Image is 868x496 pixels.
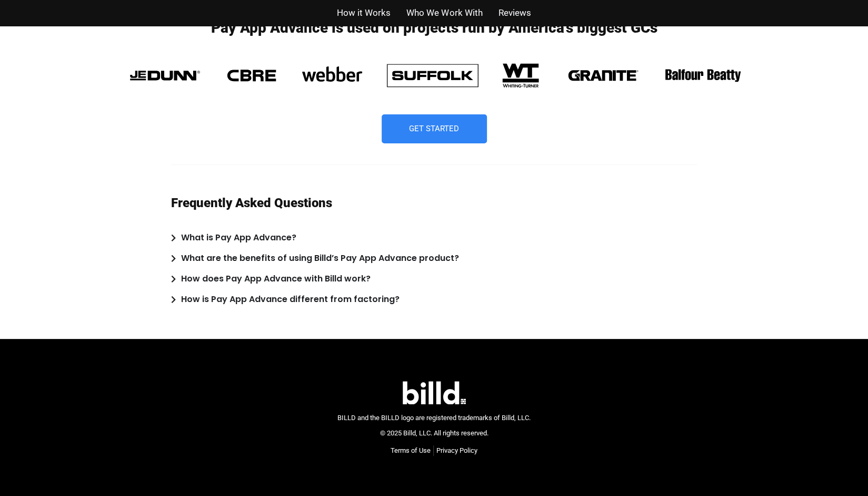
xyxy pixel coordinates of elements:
[171,197,332,209] h3: Frequently Asked Questions
[171,271,697,287] summary: How does Pay App Advance with Billd work?
[406,5,482,21] a: Who We Work With
[181,271,371,287] div: How does Pay App Advance with Billd work?
[337,414,531,437] span: BILLD and the BILLD logo are registered trademarks of Billd, LLC. © 2025 Billd, LLC. All rights r...
[436,445,477,456] a: Privacy Policy
[391,445,431,456] a: Terms of Use
[498,5,531,21] a: Reviews
[409,125,459,133] span: Get Started
[391,445,477,456] nav: Menu
[171,230,697,246] summary: What is Pay App Advance?
[181,230,296,246] div: What is Pay App Advance?
[382,114,487,143] a: Get Started
[171,230,697,307] div: Accordion. Open links with Enter or Space, close with Escape, and navigate with Arrow Keys
[171,251,697,266] summary: What are the benefits of using Billd’s Pay App Advance product?
[181,251,459,266] div: What are the benefits of using Billd’s Pay App Advance product?
[337,5,391,21] a: How it Works
[171,292,697,307] summary: How is Pay App Advance different from factoring?
[181,292,400,307] div: How is Pay App Advance different from factoring?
